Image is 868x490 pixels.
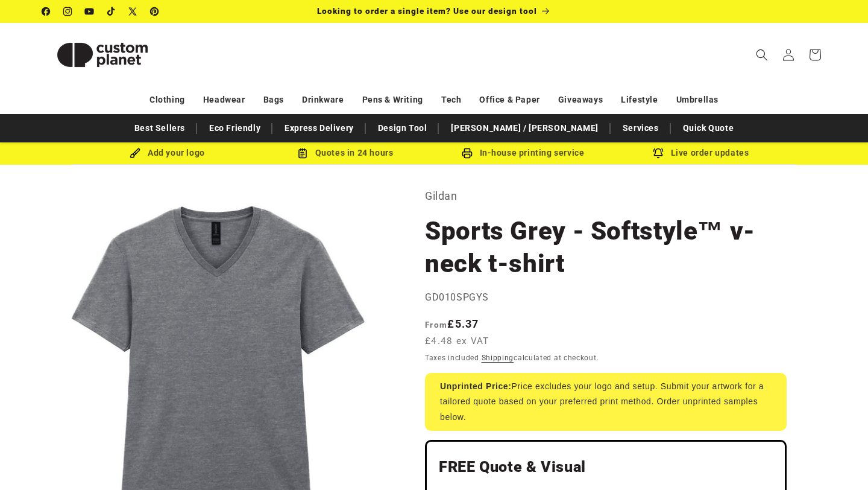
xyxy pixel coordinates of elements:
h2: FREE Quote & Visual [439,457,773,477]
h1: Sports Grey - Softstyle™ v-neck t-shirt [425,215,787,280]
a: Clothing [149,89,185,110]
a: Drinkware [302,89,344,110]
div: Taxes included. calculated at checkout. [425,352,787,364]
img: Brush Icon [130,148,140,159]
img: Custom Planet [42,28,163,82]
a: Design Tool [372,118,433,139]
div: Price excludes your logo and setup. Submit your artwork for a tailored quote based on your prefer... [425,373,787,431]
span: Looking to order a single item? Use our design tool [317,6,537,16]
span: £4.48 ex VAT [425,334,489,348]
a: Tech [441,89,461,110]
a: Giveaways [558,89,603,110]
p: Gildan [425,186,787,206]
span: GD010SPGYS [425,291,489,303]
div: Live order updates [612,145,790,161]
img: Order Updates Icon [297,148,308,159]
a: Eco Friendly [203,118,266,139]
strong: Unprinted Price: [440,381,512,391]
a: Pens & Writing [362,89,423,110]
a: Services [617,118,665,139]
a: Best Sellers [128,118,191,139]
a: Umbrellas [676,89,719,110]
a: [PERSON_NAME] / [PERSON_NAME] [445,118,604,139]
a: Custom Planet [38,23,168,86]
strong: £5.37 [425,317,479,330]
a: Shipping [482,354,514,362]
a: Lifestyle [621,89,658,110]
summary: Search [749,42,775,68]
div: Quotes in 24 hours [256,145,434,161]
a: Bags [263,89,284,110]
img: Order updates [653,148,664,159]
a: Quick Quote [677,118,740,139]
img: In-house printing [462,148,473,159]
div: In-house printing service [434,145,612,161]
a: Office & Paper [479,89,539,110]
a: Express Delivery [278,118,360,139]
span: From [425,320,447,329]
div: Add your logo [78,145,256,161]
a: Headwear [203,89,245,110]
